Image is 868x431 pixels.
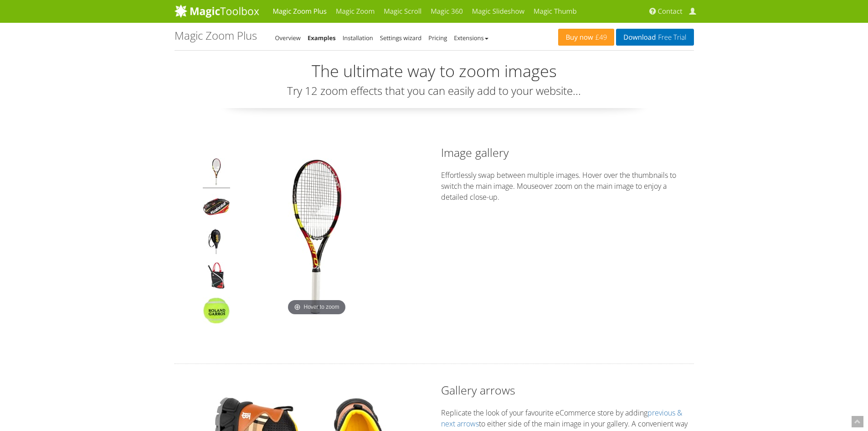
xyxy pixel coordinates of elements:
[441,408,682,429] a: previous & next arrows
[203,297,230,327] img: Magic Zoom Plus - Examples
[203,193,230,223] img: Magic Zoom Plus - Examples
[428,34,447,42] a: Pricing
[343,34,373,42] a: Installation
[658,7,683,16] span: Contact
[237,158,396,318] a: Magic Zoom Plus - ExamplesHover to zoom
[275,34,301,42] a: Overview
[203,158,230,188] img: Magic Zoom Plus - Examples
[593,34,607,41] span: £49
[175,4,259,18] img: MagicToolbox.com - Image tools for your website
[237,158,396,318] img: Magic Zoom Plus - Examples
[616,29,693,46] a: DownloadFree Trial
[441,145,694,161] h2: Image gallery
[175,85,694,97] h3: Try 12 zoom effects that you can easily add to your website...
[454,34,488,42] a: Extensions
[656,34,686,41] span: Free Trial
[175,30,257,42] h1: Magic Zoom Plus
[308,34,336,42] a: Examples
[441,170,694,203] p: Effortlessly swap between multiple images. Hover over the thumbnails to switch the main image. Mo...
[203,262,230,292] img: Magic Zoom Plus - Examples
[441,382,694,398] h2: Gallery arrows
[175,62,694,80] h2: The ultimate way to zoom images
[203,228,230,258] img: Magic Zoom Plus - Examples
[558,29,614,46] a: Buy now£49
[380,34,422,42] a: Settings wizard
